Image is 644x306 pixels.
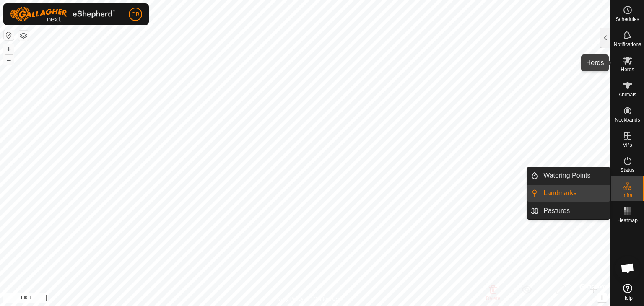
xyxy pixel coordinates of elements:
span: Watering Points [543,171,590,181]
button: – [4,55,14,65]
span: Herds [621,67,634,72]
a: Pastures [538,202,610,219]
span: Status [620,168,634,173]
a: Help [611,280,644,304]
button: + [4,44,14,54]
div: Open chat [615,256,640,281]
span: Animals [618,92,636,97]
span: Infra [622,193,632,198]
span: CB [131,10,139,19]
button: i [597,293,607,302]
span: Neckbands [615,117,640,122]
span: Notifications [614,42,641,47]
span: Heatmap [617,218,638,223]
span: Pastures [543,206,570,216]
a: Landmarks [538,185,610,202]
img: Gallagher Logo [10,7,115,22]
a: Privacy Policy [272,295,304,303]
span: Help [622,296,633,301]
span: i [601,294,603,301]
li: Pastures [527,202,610,219]
li: Landmarks [527,185,610,202]
span: VPs [623,143,632,148]
span: Schedules [615,17,639,22]
span: Landmarks [543,188,576,198]
button: Reset Map [4,30,14,40]
li: Watering Points [527,167,610,184]
a: Watering Points [538,167,610,184]
button: Map Layers [18,31,29,41]
a: Contact Us [314,295,338,303]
